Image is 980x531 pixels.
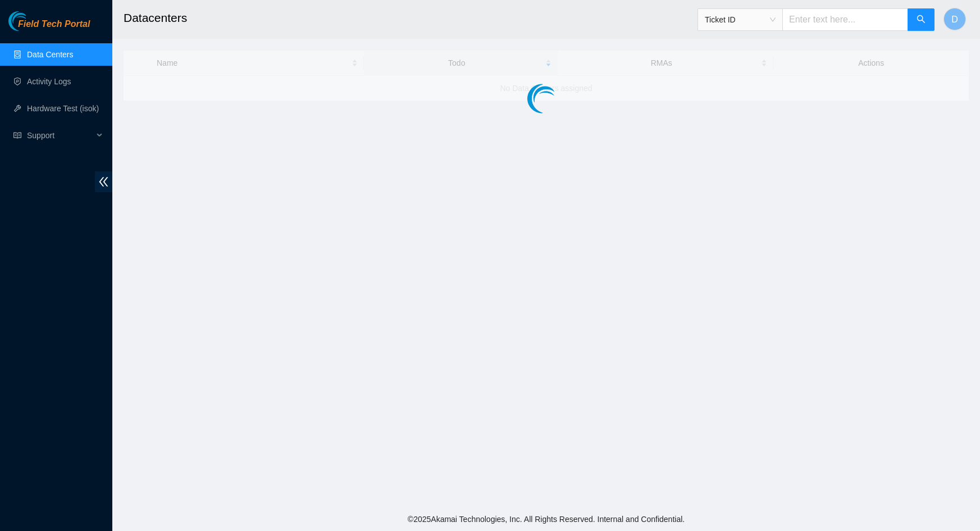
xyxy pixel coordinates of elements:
button: search [908,8,935,31]
a: Hardware Test (isok) [27,104,99,113]
a: Data Centers [27,50,73,59]
input: Enter text here... [782,8,908,31]
span: D [951,12,958,26]
span: double-left [95,171,112,192]
span: Field Tech Portal [18,19,90,30]
span: search [917,15,926,25]
span: Support [27,124,93,147]
img: Akamai Technologies [8,11,57,31]
a: Activity Logs [27,77,71,86]
span: Ticket ID [705,11,776,28]
span: read [13,131,21,139]
footer: © 2025 Akamai Technologies, Inc. All Rights Reserved. Internal and Confidential. [112,507,980,531]
a: Akamai TechnologiesField Tech Portal [8,20,90,35]
button: D [943,8,966,30]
